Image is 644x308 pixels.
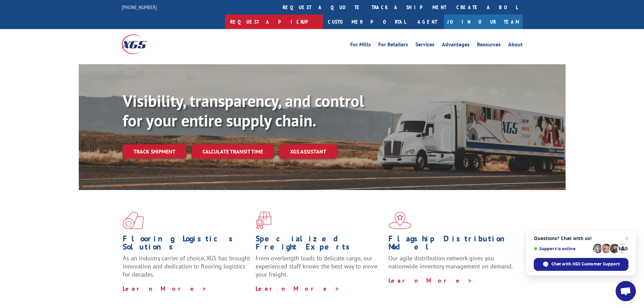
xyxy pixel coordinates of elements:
h1: Flagship Distribution Model [388,235,516,254]
span: Chat with XGS Customer Support [551,261,620,267]
span: Close chat [623,234,631,242]
a: [PHONE_NUMBER] [122,4,157,10]
a: Resources [477,42,501,49]
a: Learn More > [256,285,340,292]
div: Chat with XGS Customer Support [534,258,628,271]
span: Support is online [534,246,591,251]
span: Our agile distribution network gives you nationwide inventory management on demand. [388,254,513,270]
p: From overlength loads to delicate cargo, our experienced staff knows the best way to move your fr... [256,254,383,284]
a: Advantages [442,42,470,49]
img: xgs-icon-total-supply-chain-intelligence-red [123,212,144,229]
a: Request a pickup [225,15,323,29]
a: For Mills [350,42,371,49]
img: xgs-icon-focused-on-flooring-red [256,212,271,229]
span: Questions? Chat with us! [534,236,628,241]
a: Learn More > [123,285,207,292]
a: XGS ASSISTANT [279,144,337,159]
a: Track shipment [123,144,186,159]
b: Visibility, transparency, and control for your entire supply chain. [123,90,364,131]
a: For Retailers [378,42,408,49]
img: xgs-icon-flagship-distribution-model-red [388,212,412,229]
a: Agent [411,15,444,29]
a: Services [415,42,434,49]
h1: Specialized Freight Experts [256,235,383,254]
a: Learn More > [388,277,473,284]
a: About [508,42,523,49]
span: As an industry carrier of choice, XGS has brought innovation and dedication to flooring logistics... [123,254,250,278]
a: Customer Portal [323,15,411,29]
a: Calculate transit time [192,144,274,159]
div: Open chat [616,281,636,301]
a: Join Our Team [444,15,523,29]
h1: Flooring Logistics Solutions [123,235,251,254]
